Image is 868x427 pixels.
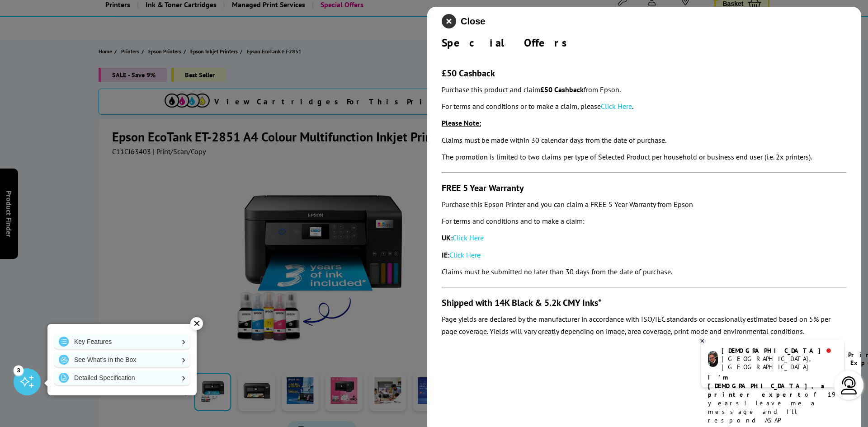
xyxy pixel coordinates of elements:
em: Claims must be made within 30 calendar days from the date of purchase. [442,136,666,145]
div: 3 [14,365,24,375]
strong: UK: [442,233,453,242]
img: user-headset-light.svg [840,376,858,394]
button: close modal [442,14,485,28]
h3: Shipped with 14K Black & 5.2k CMY Inks* [442,297,847,309]
div: ✕ [190,317,203,330]
h3: FREE 5 Year Warranty [442,182,847,194]
a: Click Here [453,233,484,242]
img: chris-livechat.png [708,351,718,367]
a: Click Here [449,250,481,259]
strong: IE: [442,250,449,259]
p: Claims must be submitted no later than 30 days from the date of purchase. [442,266,847,278]
div: Special Offers [442,36,847,50]
p: Purchase this Epson Printer and you can claim a FREE 5 Year Warranty from Epson [442,198,847,211]
strong: £50 Cashback [540,85,584,94]
div: [GEOGRAPHIC_DATA], [GEOGRAPHIC_DATA] [722,355,837,371]
em: Page yields are declared by the manufacturer in accordance with ISO/IEC standards or occasionally... [442,314,830,336]
p: of 19 years! Leave me a message and I'll respond ASAP [708,373,837,425]
p: For terms and conditions or to make a claim, please . [442,100,847,113]
a: See What's in the Box [54,352,190,367]
a: Detailed Specification [54,371,190,385]
b: I'm [DEMOGRAPHIC_DATA], a printer expert [708,373,827,399]
p: Purchase this product and claim from Epson. [442,84,847,96]
em: The promotion is limited to two claims per type of Selected Product per household or business end... [442,152,812,161]
h3: £50 Cashback [442,67,847,79]
div: [DEMOGRAPHIC_DATA] [722,347,837,355]
u: Please Note: [442,118,481,127]
p: For terms and conditions and to make a claim: [442,215,847,227]
a: Key Features [54,334,190,349]
a: Click Here [601,102,632,111]
span: Close [461,16,485,27]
